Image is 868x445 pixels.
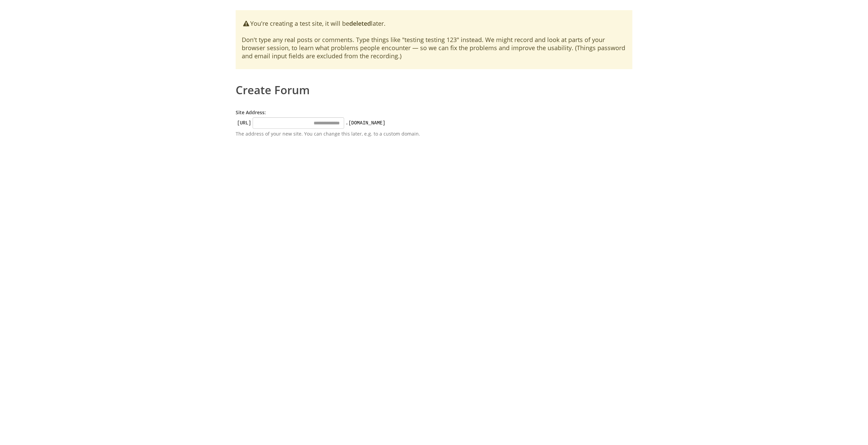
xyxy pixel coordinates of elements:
[236,120,253,126] kbd: [URL]
[349,19,371,27] b: deleted
[236,109,266,116] label: Site Address:
[236,79,632,96] h1: Create Forum
[236,10,632,69] div: You're creating a test site, it will be later. Don't type any real posts or comments. Type things...
[236,130,432,137] p: The address of your new site. You can change this later, e.g. to a custom domain.
[344,120,387,126] kbd: .[DOMAIN_NAME]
